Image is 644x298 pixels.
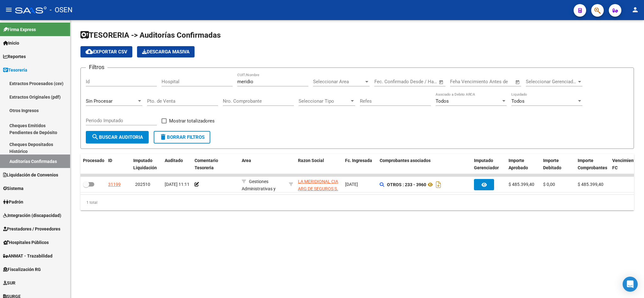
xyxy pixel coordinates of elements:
[3,198,23,205] span: Padrón
[137,46,195,57] app-download-masive: Descarga masiva de comprobantes (adjuntos)
[506,154,541,175] datatable-header-cell: Importe Aprobado
[299,98,350,104] span: Seleccionar Tipo
[380,158,431,163] span: Comprobantes asociados
[3,252,52,259] span: ANMAT - Trazabilidad
[133,158,157,170] span: Imputado Liquidación
[3,185,24,192] span: Sistema
[3,266,41,273] span: Fiscalización RG
[345,158,372,163] span: Fc. Ingresada
[86,63,107,72] h3: Filtros
[239,154,286,175] datatable-header-cell: Area
[526,79,577,84] span: Seleccionar Gerenciador
[137,46,195,57] button: Descarga Masiva
[80,31,221,40] span: TESORERIA -> Auditorías Confirmadas
[343,154,377,175] datatable-header-cell: Fc. Ingresada
[5,6,13,14] mat-icon: menu
[3,239,49,246] span: Hospitales Públicos
[159,134,205,140] span: Borrar Filtros
[159,133,167,141] mat-icon: delete
[612,158,638,170] span: Vencimiento FC
[106,154,131,175] datatable-header-cell: ID
[85,49,127,55] span: Exportar CSV
[631,6,639,14] mat-icon: person
[80,195,634,210] div: 1 total
[3,171,58,178] span: Liquidación de Convenios
[3,212,61,219] span: Integración (discapacidad)
[108,181,121,188] div: 31199
[578,158,607,170] span: Importe Comprobantes
[345,182,358,187] span: [DATE]
[108,158,112,163] span: ID
[195,158,218,170] span: Comentario Tesoreria
[511,98,525,104] span: Todos
[543,158,561,170] span: Importe Debitado
[438,79,445,86] button: Open calendar
[471,154,506,175] datatable-header-cell: Imputado Gerenciador
[295,154,343,175] datatable-header-cell: Razon Social
[298,179,338,198] span: LA MERIDIONAL CIA ARG DE SEGUROS S. A.
[85,48,93,55] mat-icon: cloud_download
[509,182,534,187] span: $ 485.399,40
[3,225,60,232] span: Prestadores / Proveedores
[578,182,603,187] span: $ 485.399,40
[541,154,575,175] datatable-header-cell: Importe Debitado
[142,49,190,55] span: Descarga Masiva
[3,26,36,33] span: Firma Express
[192,154,239,175] datatable-header-cell: Comentario Tesoreria
[242,158,251,163] span: Area
[434,180,443,190] i: Descargar documento
[436,98,449,104] span: Todos
[154,131,210,144] button: Borrar Filtros
[514,79,521,86] button: Open calendar
[86,98,113,104] span: Sin Procesar
[50,3,73,17] span: - OSEN
[3,40,19,46] span: Inicio
[131,154,162,175] datatable-header-cell: Imputado Liquidación
[509,158,528,170] span: Importe Aprobado
[575,154,610,175] datatable-header-cell: Importe Comprobantes
[86,131,149,144] button: Buscar Auditoria
[80,46,132,57] button: Exportar CSV
[83,158,104,163] span: Procesado
[3,67,27,73] span: Tesorería
[3,53,26,60] span: Reportes
[474,158,499,170] span: Imputado Gerenciador
[405,79,436,84] input: Fecha fin
[3,279,15,286] span: SUR
[91,134,143,140] span: Buscar Auditoria
[165,158,183,163] span: Auditado
[377,154,471,175] datatable-header-cell: Comprobantes asociados
[298,158,324,163] span: Razon Social
[169,117,215,125] span: Mostrar totalizadores
[91,133,99,141] mat-icon: search
[162,154,192,175] datatable-header-cell: Auditado
[623,277,638,292] div: Open Intercom Messenger
[80,154,106,175] datatable-header-cell: Procesado
[298,178,340,191] div: - 30500051163
[242,179,276,198] span: Gestiones Administrativas y Otros
[135,182,150,187] span: 202510
[543,182,555,187] span: $ 0,00
[374,79,400,84] input: Fecha inicio
[313,79,364,84] span: Seleccionar Area
[387,182,426,187] strong: OTROS : 233 - 3960
[165,182,190,187] span: [DATE] 11:11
